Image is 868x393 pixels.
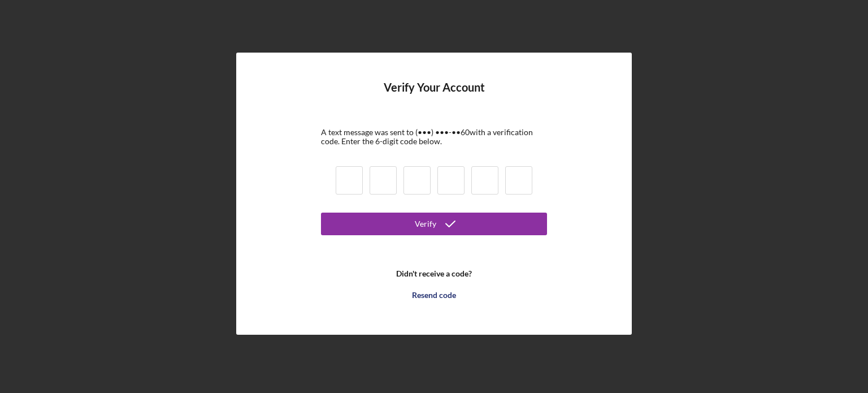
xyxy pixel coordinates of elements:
[396,269,472,278] b: Didn't receive a code?
[384,81,485,111] h4: Verify Your Account
[321,213,547,235] button: Verify
[412,284,456,306] div: Resend code
[415,213,436,235] div: Verify
[321,284,547,306] button: Resend code
[321,128,547,146] div: A text message was sent to (•••) •••-•• 60 with a verification code. Enter the 6-digit code below.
